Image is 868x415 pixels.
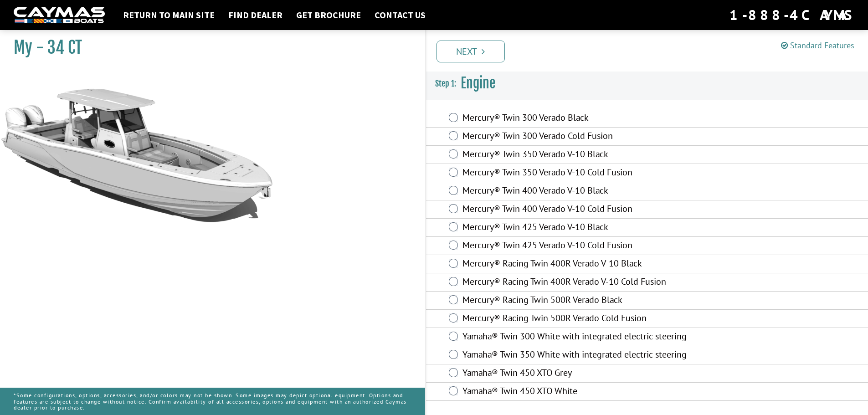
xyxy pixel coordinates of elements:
label: Mercury® Twin 400 Verado V-10 Cold Fusion [462,203,706,216]
label: Mercury® Racing Twin 400R Verado V-10 Cold Fusion [462,276,706,289]
label: Mercury® Twin 350 Verado V-10 Black [462,149,706,162]
label: Yamaha® Twin 350 White with integrated electric steering [462,349,706,362]
label: Mercury® Racing Twin 500R Verado Cold Fusion [462,313,706,326]
label: Yamaha® Twin 450 XTO Grey [462,367,706,380]
div: 1-888-4CAYMAS [729,5,854,25]
label: Mercury® Twin 400 Verado V-10 Black [462,185,706,198]
a: Next [437,41,505,62]
label: Mercury® Twin 425 Verado V-10 Cold Fusion [462,240,706,253]
label: Mercury® Twin 350 Verado V-10 Cold Fusion [462,167,706,180]
a: Standard Features [781,40,854,51]
label: Mercury® Racing Twin 500R Verado Black [462,294,706,307]
a: Return to main site [118,9,219,21]
a: Find Dealer [224,9,287,21]
p: *Some configurations, options, accessories, and/or colors may not be shown. Some images may depic... [14,388,411,415]
label: Yamaha® Twin 300 White with integrated electric steering [462,331,706,344]
label: Mercury® Twin 300 Verado Black [462,112,706,125]
label: Mercury® Racing Twin 400R Verado V-10 Black [462,258,706,271]
label: Yamaha® Twin 450 XTO White [462,385,706,399]
label: Mercury® Twin 425 Verado V-10 Black [462,221,706,235]
a: Contact Us [370,9,430,21]
h1: My - 34 CT [14,37,402,58]
a: Get Brochure [292,9,365,21]
img: white-logo-c9c8dbefe5ff5ceceb0f0178aa75bf4bb51f6bca0971e226c86eb53dfe498488.png [14,7,105,24]
label: Mercury® Twin 300 Verado Cold Fusion [462,130,706,143]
